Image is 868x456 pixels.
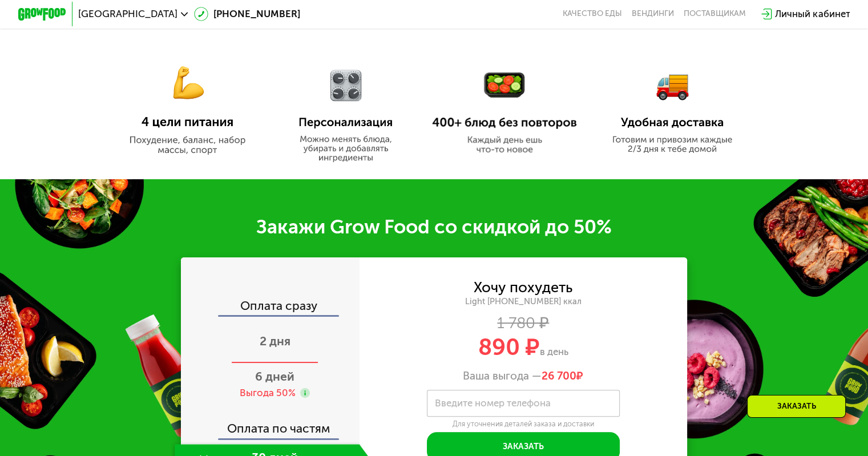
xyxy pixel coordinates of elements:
a: Качество еды [563,9,622,19]
div: Личный кабинет [775,7,850,21]
span: ₽ [542,369,583,382]
span: 26 700 [542,369,576,382]
div: Light [PHONE_NUMBER] ккал [360,296,688,307]
label: Введите номер телефона [435,400,551,407]
div: Заказать [747,395,846,418]
div: 1 780 ₽ [360,316,688,329]
span: 890 ₽ [478,333,540,361]
div: Оплата по частям [182,410,360,438]
span: 2 дня [260,334,290,348]
div: Ваша выгода — [360,369,688,382]
a: [PHONE_NUMBER] [194,7,300,21]
div: Хочу похудеть [474,281,572,294]
span: в день [540,346,568,357]
div: Оплата сразу [182,300,360,315]
span: [GEOGRAPHIC_DATA] [78,9,177,19]
span: 6 дней [255,369,294,384]
div: Для уточнения деталей заказа и доставки [427,419,620,429]
div: Выгода 50% [240,386,296,399]
div: поставщикам [684,9,746,19]
a: Вендинги [632,9,674,19]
